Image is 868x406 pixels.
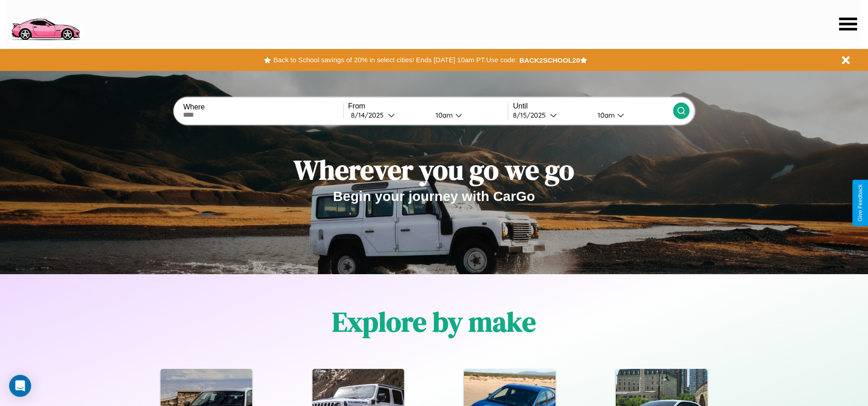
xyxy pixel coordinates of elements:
[593,111,617,119] div: 10am
[351,111,388,119] div: 8 / 14 / 2025
[431,111,455,119] div: 10am
[857,184,863,222] div: Give Feedback
[271,54,519,66] button: Back to School savings of 20% in select cities! Ends [DATE] 10am PT.Use code:
[590,110,673,120] button: 10am
[428,110,508,120] button: 10am
[513,111,550,119] div: 8 / 15 / 2025
[519,56,580,64] b: BACK2SCHOOL20
[9,375,31,397] div: Open Intercom Messenger
[332,303,536,341] h1: Explore by make
[513,102,673,110] label: Until
[348,110,428,120] button: 8/14/2025
[348,102,508,110] label: From
[7,5,84,43] img: logo
[183,103,343,111] label: Where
